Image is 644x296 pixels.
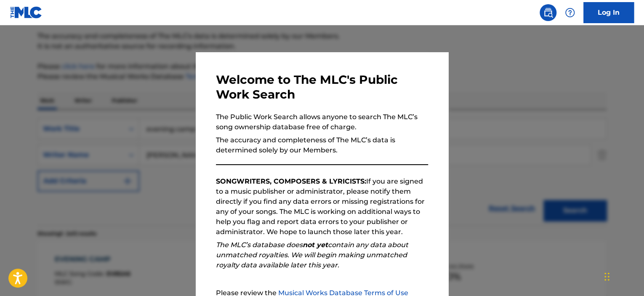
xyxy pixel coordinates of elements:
iframe: Chat Widget [602,256,644,296]
p: The Public Work Search allows anyone to search The MLC’s song ownership database free of charge. [216,112,428,132]
div: Help [562,4,578,21]
strong: SONGWRITERS, COMPOSERS & LYRICISTS: [216,177,366,185]
img: search [543,8,553,18]
p: The accuracy and completeness of The MLC’s data is determined solely by our Members. [216,135,428,155]
strong: not yet [303,241,328,249]
h3: Welcome to The MLC's Public Work Search [216,72,428,102]
a: Public Search [540,4,556,21]
img: help [565,8,575,18]
img: MLC Logo [10,6,43,19]
em: The MLC’s database does contain any data about unmatched royalties. We will begin making unmatche... [216,241,408,269]
p: If you are signed to a music publisher or administrator, please notify them directly if you find ... [216,176,428,237]
a: Log In [583,2,634,23]
div: Drag [604,264,609,289]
